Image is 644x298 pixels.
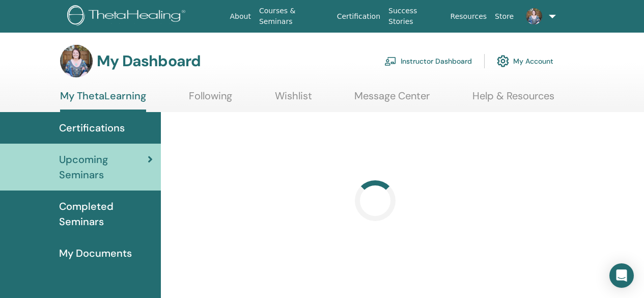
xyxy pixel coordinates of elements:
a: My ThetaLearning [60,90,146,112]
h3: My Dashboard [97,52,201,70]
a: Success Stories [384,2,446,31]
img: logo.png [67,5,189,28]
span: Certifications [59,120,125,136]
a: Instructor Dashboard [384,50,472,72]
img: cog.svg [497,52,509,70]
img: default.jpg [526,8,542,24]
div: Open Intercom Messenger [609,263,634,288]
a: My Account [497,50,553,72]
span: Completed Seminars [59,199,153,229]
a: Store [491,7,518,26]
a: Help & Resources [472,90,554,110]
a: Certification [333,7,384,26]
a: Courses & Seminars [255,2,333,31]
span: My Documents [59,246,132,261]
a: About [226,7,255,26]
a: Following [189,90,232,110]
a: Resources [446,7,491,26]
span: Upcoming Seminars [59,152,148,182]
img: default.jpg [60,45,93,77]
a: Message Center [354,90,430,110]
img: chalkboard-teacher.svg [384,57,397,66]
a: Wishlist [275,90,312,110]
